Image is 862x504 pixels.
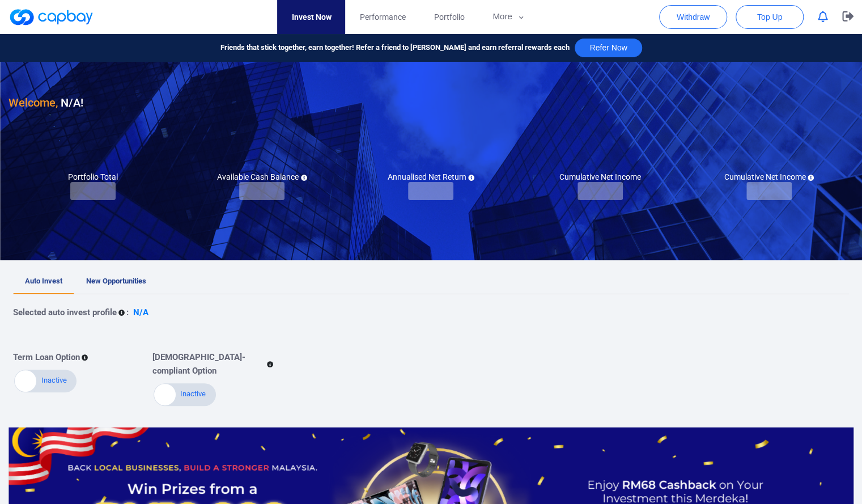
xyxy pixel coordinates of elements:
h5: Cumulative Net Income [559,172,641,182]
button: Refer Now [575,39,642,57]
p: N/A [133,306,148,319]
p: : [126,306,129,319]
p: Selected auto invest profile [13,306,117,319]
h5: Available Cash Balance [217,172,307,182]
span: Performance [359,11,405,23]
span: New Opportunities [86,277,146,285]
span: Auto Invest [25,277,62,285]
p: [DEMOGRAPHIC_DATA]-compliant Option [152,350,265,378]
p: Term Loan Option [13,350,80,364]
h5: Portfolio Total [68,172,118,182]
h5: Cumulative Net Income [724,172,814,182]
h5: Annualised Net Return [387,172,474,182]
h3: N/A ! [9,94,83,112]
span: Top Up [757,11,782,23]
button: Top Up [736,5,804,29]
span: Portfolio [434,11,464,23]
button: Withdraw [659,5,727,29]
span: Welcome, [9,96,58,109]
span: Friends that stick together, earn together! Refer a friend to [PERSON_NAME] and earn referral rew... [220,42,569,54]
